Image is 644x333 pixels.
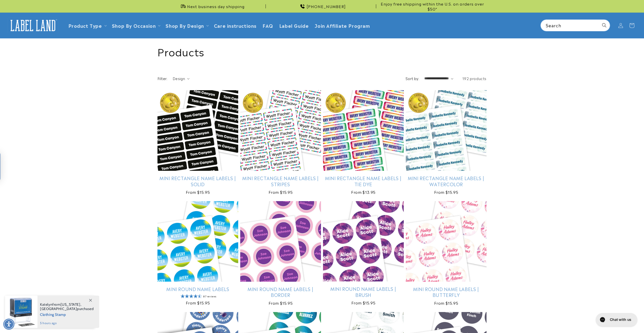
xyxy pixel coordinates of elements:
span: FAQ [263,22,273,28]
span: [US_STATE] [61,302,80,307]
button: Search [599,20,610,31]
span: from , purchased [40,302,94,311]
a: FAQ [259,19,276,31]
a: Care instructions [211,19,259,31]
span: Enjoy free shipping within the U.S. on orders over $50* [378,1,487,11]
span: [GEOGRAPHIC_DATA] [40,306,77,311]
summary: Design (0 selected) [173,76,190,81]
span: Label Guide [279,22,309,28]
span: Design [173,76,185,81]
a: Mini Round Name Labels | Brush [323,286,404,298]
label: Sort by: [406,76,419,81]
span: Join Affiliate Program [315,22,370,28]
a: Join Affiliate Program [312,19,373,31]
a: Mini Rectangle Name Labels | Solid [157,175,238,187]
a: Shop By Design [166,22,204,29]
span: Care instructions [214,22,256,28]
img: Label Land [8,18,58,33]
summary: Product Type [65,19,109,31]
span: Shop By Occasion [112,22,156,28]
summary: Shop By Design [163,19,211,31]
h2: Filter: [157,76,168,81]
a: Mini Rectangle Name Labels | Stripes [240,175,321,187]
a: Mini Round Name Labels | Border [240,286,321,298]
a: Product Type [68,22,102,29]
iframe: Gorgias live chat messenger [593,311,639,328]
span: [PHONE_NUMBER] [307,4,346,9]
a: Mini Round Name Labels | Butterfly [406,286,487,298]
span: Clothing Stamp [40,311,94,317]
div: Accessibility Menu [3,319,14,330]
a: Mini Rectangle Name Labels | Tie Dye [323,175,404,187]
span: Next business day shipping [187,4,245,9]
a: Mini Rectangle Name Labels | Watercolor [406,175,487,187]
a: Mini Round Name Labels [157,286,238,292]
a: Label Land [6,16,60,35]
span: 192 products [462,76,487,81]
span: 5 hours ago [40,321,94,325]
h1: Products [157,45,487,58]
a: Label Guide [276,19,312,31]
summary: Shop By Occasion [109,19,163,31]
span: Katelyn [40,302,52,307]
